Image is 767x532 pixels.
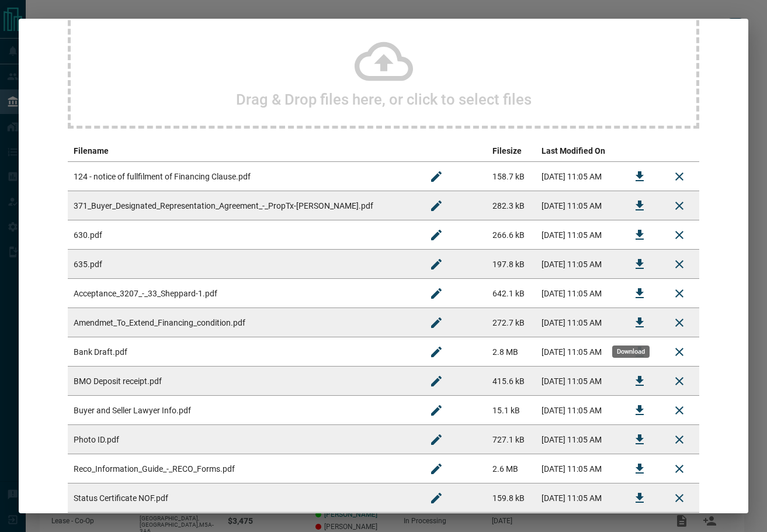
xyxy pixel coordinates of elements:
td: [DATE] 11:05 AM [536,220,620,250]
td: 2.8 MB [487,337,536,367]
button: Remove File [665,250,693,278]
button: Rename [422,484,450,512]
button: Download [626,455,654,483]
td: 371_Buyer_Designated_Representation_Agreement_-_PropTx-[PERSON_NAME].pdf [68,191,417,220]
th: Filesize [487,140,536,162]
button: Rename [422,455,450,483]
td: Status Certificate NOF.pdf [68,483,417,513]
button: Remove File [665,163,693,191]
button: Remove File [665,309,693,337]
button: Rename [422,163,450,191]
button: Remove File [665,338,693,366]
td: 15.1 kB [487,396,536,425]
button: Download [626,426,654,454]
td: [DATE] 11:05 AM [536,308,620,337]
button: Rename [422,221,450,249]
td: 124 - notice of fullfilment of Financing Clause.pdf [68,162,417,191]
td: 2.6 MB [487,454,536,483]
td: Amendmet_To_Extend_Financing_condition.pdf [68,308,417,337]
td: [DATE] 11:05 AM [536,279,620,308]
td: [DATE] 11:05 AM [536,483,620,513]
button: Download [626,309,654,337]
td: 159.8 kB [487,483,536,513]
button: Remove File [665,279,693,308]
td: 158.7 kB [487,162,536,191]
td: 415.6 kB [487,367,536,396]
td: 197.8 kB [487,250,536,279]
th: delete file action column [660,140,699,162]
button: Download [626,367,654,395]
div: Download [612,346,650,358]
button: Rename [422,426,450,454]
td: [DATE] 11:05 AM [536,250,620,279]
button: Remove File [665,221,693,249]
td: [DATE] 11:05 AM [536,367,620,396]
button: Remove File [665,484,693,512]
td: [DATE] 11:05 AM [536,191,620,220]
td: Buyer and Seller Lawyer Info.pdf [68,396,417,425]
td: Reco_Information_Guide_-_RECO_Forms.pdf [68,454,417,483]
td: [DATE] 11:05 AM [536,396,620,425]
button: Download [626,250,654,278]
td: Bank Draft.pdf [68,337,417,367]
button: Download [626,279,654,308]
button: Rename [422,250,450,278]
button: Remove File [665,396,693,424]
button: Rename [422,279,450,308]
td: Photo ID.pdf [68,425,417,454]
td: 635.pdf [68,250,417,279]
button: Rename [422,396,450,424]
td: 642.1 kB [487,279,536,308]
td: Acceptance_3207_-_33_Sheppard-1.pdf [68,279,417,308]
button: Download [626,192,654,220]
button: Remove File [665,455,693,483]
td: 630.pdf [68,220,417,250]
button: Rename [422,338,450,366]
td: [DATE] 11:05 AM [536,454,620,483]
td: 272.7 kB [487,308,536,337]
h2: Drag & Drop files here, or click to select files [236,91,532,108]
button: Download [626,396,654,424]
button: Remove File [665,367,693,395]
button: Rename [422,192,450,220]
button: Rename [422,367,450,395]
button: Download [626,163,654,191]
th: Last Modified On [536,140,620,162]
td: BMO Deposit receipt.pdf [68,367,417,396]
td: [DATE] 11:05 AM [536,425,620,454]
button: Download [626,484,654,512]
button: Remove File [665,192,693,220]
td: [DATE] 11:05 AM [536,337,620,367]
div: Drag & Drop files here, or click to select files [68,12,699,129]
th: Filename [68,140,417,162]
button: Download [626,221,654,249]
td: 266.6 kB [487,220,536,250]
td: 727.1 kB [487,425,536,454]
th: download action column [620,140,660,162]
td: [DATE] 11:05 AM [536,162,620,191]
button: Rename [422,309,450,337]
td: 282.3 kB [487,191,536,220]
button: Remove File [665,426,693,454]
th: edit column [417,140,487,162]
